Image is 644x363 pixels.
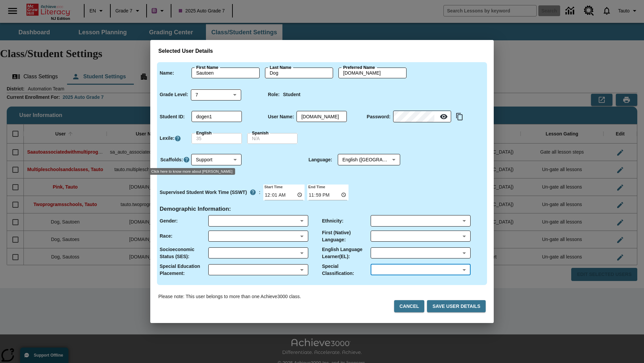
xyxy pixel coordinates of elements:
div: Scaffolds [191,154,241,165]
label: First Name [196,65,218,71]
div: Student ID [192,111,242,122]
div: Language [338,154,400,165]
label: Last Name [270,65,291,71]
p: Student ID : [160,113,185,120]
p: Scaffolds : [160,156,183,163]
p: Special Education Placement : [160,263,208,277]
p: Grade Level : [160,91,188,98]
p: User Name : [268,113,294,120]
div: English ([GEOGRAPHIC_DATA]) [338,154,400,165]
div: Password [393,111,451,122]
button: Copy text to clipboard [454,111,465,122]
div: Click here to know more about [PERSON_NAME] [149,168,235,175]
label: Preferred Name [343,65,375,71]
button: Reveal Password [437,110,450,123]
label: Spanish [252,130,269,136]
p: Ethnicity : [322,217,343,225]
p: Student [283,91,301,98]
button: Save User Details [427,300,486,313]
p: Socioeconomic Status (SES) : [160,246,208,260]
button: Supervised Student Work Time is the timeframe when students can take LevelSet and when lessons ar... [247,186,259,198]
div: : [160,186,261,198]
label: English [196,130,212,136]
p: English Language Learner(EL) : [322,246,371,260]
p: Gender : [160,217,178,225]
label: End Time [307,184,325,189]
p: Lexile : [160,135,174,142]
p: Special Classification : [322,263,371,277]
p: Role : [268,91,280,98]
p: Password : [367,113,390,120]
p: Name : [160,70,174,77]
h3: Selected User Details [158,48,486,54]
button: Cancel [394,300,424,313]
p: Please note: This user belongs to more than one Achieve3000 class. [158,293,301,300]
label: Start Time [263,184,283,189]
p: Supervised Student Work Time (SSWT) [160,189,247,196]
div: 7 [191,89,241,100]
button: Click here to know more about Scaffolds [183,156,190,163]
div: Grade Level [191,89,241,100]
div: Support [191,154,241,165]
p: Language : [309,156,332,163]
h4: Demographic Information : [160,206,231,213]
p: First (Native) Language : [322,229,371,243]
a: Click here to know more about Lexiles, Will open in new tab [174,135,181,142]
p: Race : [160,233,172,240]
div: User Name [297,111,347,122]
